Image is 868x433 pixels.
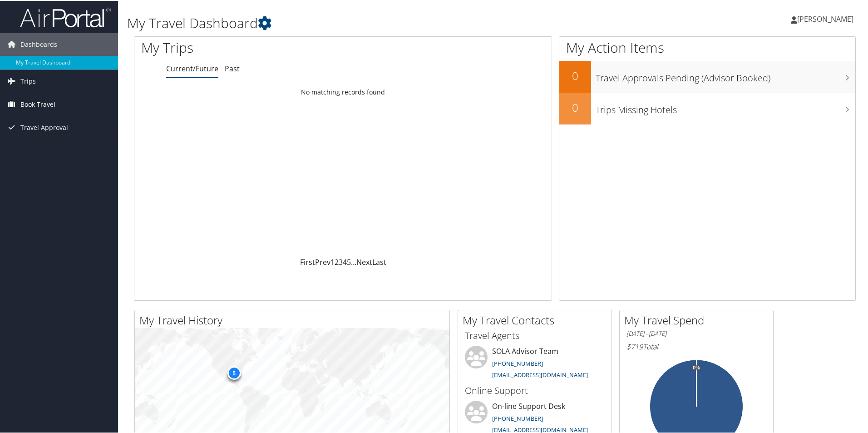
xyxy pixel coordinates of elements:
[347,256,351,266] a: 5
[797,13,853,23] span: [PERSON_NAME]
[227,365,241,379] div: 5
[315,256,330,266] a: Prev
[492,413,543,422] a: [PHONE_NUMBER]
[463,312,612,327] h2: My Travel Contacts
[351,256,356,266] span: …
[225,63,240,73] a: Past
[492,425,588,433] a: [EMAIL_ADDRESS][DOMAIN_NAME]
[460,345,609,382] li: SOLA Advisor Team
[20,32,57,55] span: Dashboards
[559,67,591,83] h2: 0
[356,256,372,266] a: Next
[139,312,449,327] h2: My Travel History
[300,256,315,266] a: First
[596,98,855,115] h3: Trips Missing Hotels
[693,364,700,370] tspan: 0%
[596,66,855,84] h3: Travel Approvals Pending (Advisor Booked)
[335,256,339,266] a: 2
[339,256,343,266] a: 3
[20,115,68,138] span: Travel Approval
[343,256,347,266] a: 4
[330,256,335,266] a: 1
[166,63,218,73] a: Current/Future
[492,370,588,378] a: [EMAIL_ADDRESS][DOMAIN_NAME]
[141,37,371,56] h1: My Trips
[372,256,386,266] a: Last
[791,5,863,32] a: [PERSON_NAME]
[20,6,111,27] img: airportal-logo.png
[559,37,855,56] h1: My Action Items
[559,92,855,124] a: 0Trips Missing Hotels
[127,13,617,32] h1: My Travel Dashboard
[559,99,591,114] h2: 0
[626,341,643,351] span: $719
[465,328,605,341] h3: Travel Agents
[20,69,36,92] span: Trips
[134,83,552,100] td: No matching records found
[626,341,766,351] h6: Total
[626,328,766,337] h6: [DATE] - [DATE]
[465,383,605,396] h3: Online Support
[559,60,855,92] a: 0Travel Approvals Pending (Advisor Booked)
[20,92,55,115] span: Book Travel
[624,312,773,327] h2: My Travel Spend
[492,358,543,367] a: [PHONE_NUMBER]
